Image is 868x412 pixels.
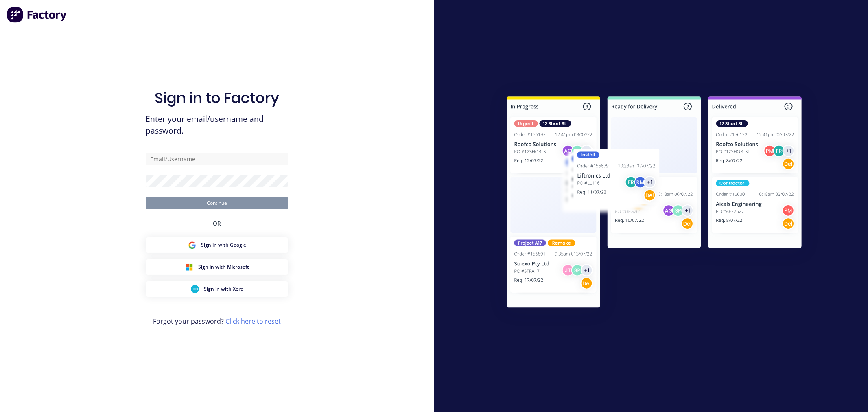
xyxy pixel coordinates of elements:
button: Xero Sign inSign in with Xero [146,281,288,297]
img: Xero Sign in [191,285,199,293]
span: Sign in with Microsoft [198,263,249,271]
div: OR [213,209,221,237]
img: Factory [7,7,68,23]
span: Sign in with Google [201,241,246,249]
img: Google Sign in [188,241,196,249]
button: Microsoft Sign inSign in with Microsoft [146,259,288,275]
h1: Sign in to Factory [155,89,279,107]
button: Google Sign inSign in with Google [146,237,288,253]
img: Microsoft Sign in [185,263,193,271]
span: Forgot your password? [153,316,281,326]
span: Sign in with Xero [204,285,243,293]
input: Email/Username [146,153,288,165]
img: Sign in [489,80,820,327]
button: Continue [146,197,288,209]
a: Click here to reset [225,317,281,326]
span: Enter your email/username and password. [146,113,288,137]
